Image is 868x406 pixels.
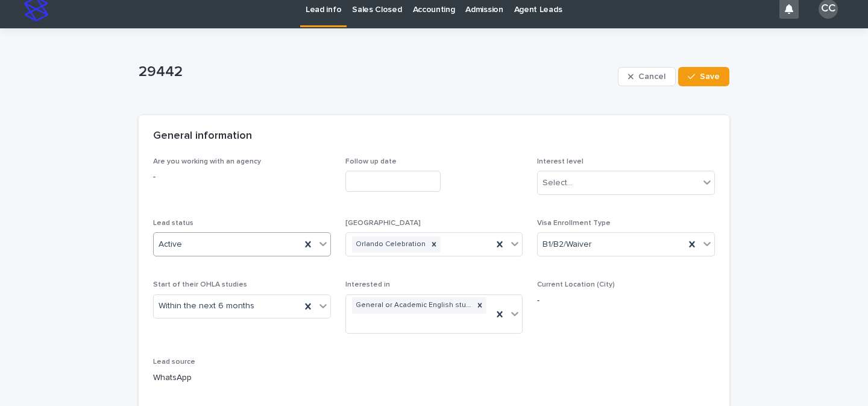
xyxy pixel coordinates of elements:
[153,158,261,165] span: Are you working with an agency
[678,67,729,86] button: Save
[153,171,331,183] p: -
[153,358,195,366] span: Lead source
[537,281,615,288] span: Current Location (City)
[352,297,474,314] div: General or Academic English studies
[139,63,613,81] p: 29442
[159,300,254,312] span: Within the next 6 months
[638,72,665,81] span: Cancel
[542,238,592,251] span: B1/B2/Waiver
[618,67,676,86] button: Cancel
[700,72,720,81] span: Save
[159,238,182,251] span: Active
[345,158,397,165] span: Follow up date
[345,220,421,227] span: [GEOGRAPHIC_DATA]
[153,372,331,384] p: WhatsApp
[542,177,573,189] div: Select...
[153,220,193,227] span: Lead status
[537,158,583,165] span: Interest level
[352,236,427,253] div: Orlando Celebration
[537,294,715,307] p: -
[153,130,252,143] h2: General information
[537,220,611,227] span: Visa Enrollment Type
[345,281,390,288] span: Interested in
[153,281,247,288] span: Start of their OHLA studies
